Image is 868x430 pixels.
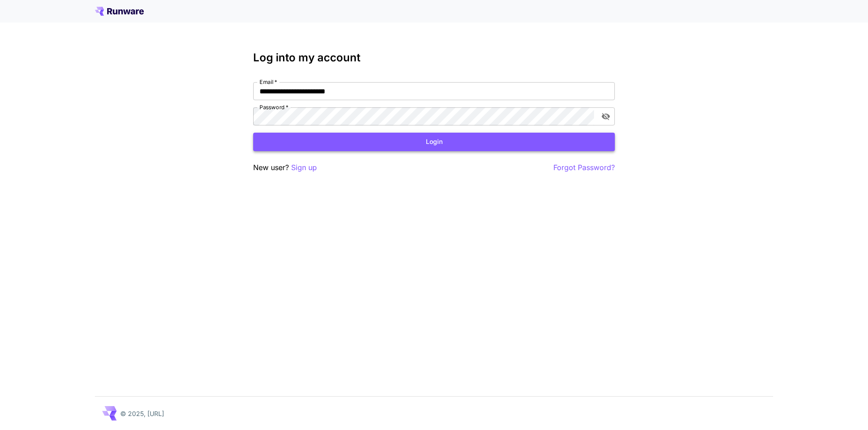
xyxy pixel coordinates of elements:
label: Password [259,103,288,111]
h3: Log into my account [253,51,615,64]
button: Login [253,133,615,151]
button: Sign up [291,162,317,173]
p: © 2025, [URL] [120,409,164,418]
button: Forgot Password? [553,162,615,173]
button: toggle password visibility [598,108,614,125]
p: New user? [253,162,317,173]
label: Email [259,78,277,86]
